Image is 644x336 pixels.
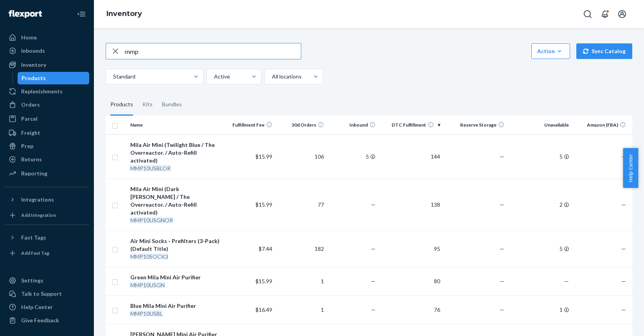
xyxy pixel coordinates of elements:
[572,116,632,134] th: Amazon (FBA)
[275,134,327,179] td: 106
[21,34,37,41] div: Home
[371,278,376,284] span: —
[22,74,46,82] div: Products
[379,295,443,324] td: 76
[5,31,89,44] a: Home
[125,43,301,59] input: Search inventory by name or sku
[275,267,327,295] td: 1
[5,45,89,57] a: Inbounds
[576,43,632,59] button: Sync Catalog
[21,234,46,241] div: Fast Tags
[130,141,221,164] div: Mila Air Mini (Twilight Blue / The Overreactor. / Auto-Refill activated)
[21,88,63,95] div: Replenishments
[531,43,570,59] button: Action
[621,306,626,313] span: —
[500,306,504,313] span: —
[21,303,53,311] div: Help Center
[5,85,89,98] a: Replenishments
[21,115,38,123] div: Parcel
[224,116,275,134] th: Fulfillment Fee
[5,274,89,287] a: Settings
[9,10,42,18] img: Flexport logo
[21,212,56,218] div: Add Integration
[5,113,89,125] a: Parcel
[443,116,508,134] th: Reserve Storage
[130,237,221,253] div: Air Mini Socks - Prefilters (3-Pack) (Default Title)
[379,267,443,295] td: 80
[621,201,626,208] span: —
[5,98,89,111] a: Orders
[130,273,221,281] div: Green Mila Mini Air Purifier
[371,201,376,208] span: —
[21,155,42,163] div: Returns
[21,316,59,324] div: Give Feedback
[371,306,376,313] span: —
[5,314,89,327] button: Give Feedback
[259,245,272,252] span: $7.44
[255,278,272,284] span: $15.99
[5,167,89,180] a: Reporting
[21,142,33,150] div: Prep
[507,295,572,324] td: 1
[621,245,626,252] span: —
[21,170,47,177] div: Reporting
[5,140,89,152] a: Prep
[21,61,46,69] div: Inventory
[275,116,327,134] th: 30d Orders
[130,165,171,172] em: MMP10USBLOR
[21,250,49,256] div: Add Fast Tag
[327,134,379,179] td: 5
[507,134,572,179] td: 5
[21,196,54,204] div: Integrations
[5,127,89,139] a: Freight
[130,217,173,223] em: MMP10USGNOR
[5,59,89,71] a: Inventory
[5,247,89,259] a: Add Fast Tag
[162,94,182,116] div: Bundles
[507,179,572,231] td: 2
[112,73,113,80] input: Standard
[130,282,165,288] em: MMP10USGN
[21,129,40,137] div: Freight
[18,72,90,84] a: Products
[507,116,572,134] th: Unavailable
[21,101,40,109] div: Orders
[371,245,376,252] span: —
[127,116,224,134] th: Name
[500,245,504,252] span: —
[580,6,595,22] button: Open Search Box
[327,116,379,134] th: Inbound
[275,179,327,231] td: 77
[255,153,272,160] span: $15.99
[5,231,89,244] button: Fast Tags
[5,153,89,166] a: Returns
[110,94,133,116] div: Products
[5,288,89,300] a: Talk to Support
[537,47,564,55] div: Action
[623,148,638,188] button: Help Center
[507,231,572,267] td: 5
[106,9,142,18] a: Inventory
[500,153,504,160] span: —
[130,302,221,310] div: Blue Mila Mini Air Purifier
[614,6,630,22] button: Open account menu
[130,310,163,317] em: MMP10USBL
[621,153,626,160] span: —
[130,185,221,216] div: Mila Air Mini (Dark [PERSON_NAME] / The Overreactor. / Auto-Refill activated)
[100,3,148,25] ol: breadcrumbs
[379,231,443,267] td: 95
[21,277,43,284] div: Settings
[74,6,89,22] button: Close Navigation
[142,94,153,116] div: Kits
[379,116,443,134] th: DTC Fulfillment
[621,278,626,284] span: —
[379,179,443,231] td: 138
[271,73,272,80] input: All locations
[255,306,272,313] span: $16.49
[275,295,327,324] td: 1
[500,278,504,284] span: —
[255,201,272,208] span: $15.99
[21,47,45,55] div: Inbounds
[21,290,62,298] div: Talk to Support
